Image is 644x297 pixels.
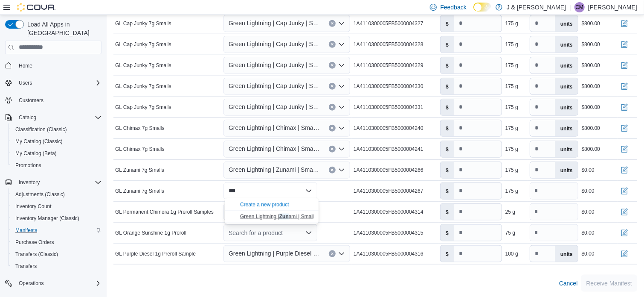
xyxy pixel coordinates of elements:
span: Green Lightning | Chimax | Smalls | 7g [229,144,320,154]
button: Clear input [329,146,336,153]
button: Manifests [9,224,105,236]
span: Inventory Manager (Classic) [15,215,79,222]
a: Home [15,61,36,71]
div: 175 g [505,62,518,69]
span: 1A4110300005FB5000004267 [354,188,424,194]
a: My Catalog (Classic) [12,136,66,147]
span: Users [15,78,102,88]
div: $0.00 [582,188,595,194]
label: $ [441,78,454,94]
span: GL Chimax 7g Smalls [115,125,165,132]
button: Users [15,78,35,88]
div: Cheyenne Mann [574,2,585,12]
a: Inventory Manager (Classic) [12,213,83,223]
button: Clear input [329,41,336,48]
div: $800.00 [582,125,600,132]
label: units [555,120,578,136]
span: Green Lightning | Cap Junky | Smalls | 7g [229,39,320,49]
span: Home [15,60,102,71]
span: My Catalog (Classic) [15,138,63,145]
span: Home [19,62,32,69]
button: Operations [2,277,105,289]
button: Open list of options [338,104,345,111]
span: GL Cap Junky 7g Smalls [115,83,171,90]
span: 1A4110300005FB5000004329 [354,62,424,69]
span: Adjustments (Classic) [15,191,65,198]
label: $ [441,120,454,136]
span: Catalog [19,114,36,121]
span: Dark Mode [473,12,474,12]
span: My Catalog (Classic) [12,136,102,147]
span: Transfers [12,261,102,271]
span: Users [19,79,32,86]
button: Classification (Classic) [9,124,105,135]
a: Inventory Count [12,201,55,212]
span: Purchase Orders [15,239,54,246]
button: Open list of options [305,229,312,236]
a: Promotions [12,160,45,171]
label: units [555,36,578,53]
div: 175 g [505,167,518,173]
span: Inventory Manager (Classic) [12,213,102,223]
p: [PERSON_NAME] [588,2,637,12]
span: My Catalog (Beta) [12,148,102,159]
button: Cancel [556,275,581,292]
span: GL Permanent Chimera 1g Preroll Samples [115,209,214,215]
label: $ [441,99,454,115]
span: CM [576,2,584,12]
a: Adjustments (Classic) [12,189,68,200]
span: GL Chimax 7g Smalls [115,146,165,153]
span: Transfers [15,263,37,270]
button: Open list of options [338,167,345,173]
div: 75 g [505,229,515,236]
div: 175 g [505,125,518,132]
span: Green Lightning | Purple Diesel | Preroll | 1g (1pk) [229,248,320,259]
div: $0.00 [582,229,595,236]
span: Green Lightning | Cap Junky | Smalls | 7g [229,18,320,28]
input: Dark Mode [473,3,491,12]
span: Green Lightning | Chimax | Smalls | 7g [229,123,320,133]
label: units [555,141,578,157]
span: Customers [15,95,102,106]
span: Feedback [440,3,466,12]
span: Catalog [15,112,102,123]
span: GL Cap Junky 7g Smalls [115,41,171,48]
span: GL Zunami 7g Smalls [115,188,164,194]
div: 175 g [505,104,518,111]
div: $800.00 [582,20,600,27]
div: 175 g [505,20,518,27]
span: Green Lightning | Zunami | Smalls | 7g [229,165,320,175]
button: Open list of options [338,41,345,48]
label: units [555,57,578,74]
button: Receive Manifest [581,275,637,292]
div: $800.00 [582,104,600,111]
button: My Catalog (Classic) [9,135,105,147]
a: Transfers (Classic) [12,249,61,259]
button: Create a new product [240,201,289,208]
span: Customers [19,97,44,104]
div: $0.00 [582,167,595,173]
div: $800.00 [582,146,600,153]
div: 100 g [505,250,518,257]
button: Close list of options [305,188,312,194]
button: Green Lightning | Zunami | Smalls | 7g [225,211,319,223]
a: Purchase Orders [12,237,58,247]
div: $800.00 [582,41,600,48]
div: Choose from the following options [225,198,319,223]
label: $ [441,183,454,199]
button: Open list of options [338,250,345,257]
label: units [555,162,578,178]
button: Open list of options [338,62,345,69]
span: Green Lightning | ami | Smalls | 7g [240,214,326,220]
span: GL Cap Junky 7g Smalls [115,104,171,111]
span: 1A4110300005FB5000004330 [354,83,424,90]
button: Inventory Manager (Classic) [9,212,105,224]
span: Green Lightning | Cap Junky | Smalls | 7g [229,60,320,70]
button: Create a new product [225,198,319,211]
span: Classification (Classic) [15,126,67,133]
label: $ [441,57,454,74]
span: Inventory [19,179,40,186]
div: 175 g [505,41,518,48]
div: 175 g [505,83,518,90]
